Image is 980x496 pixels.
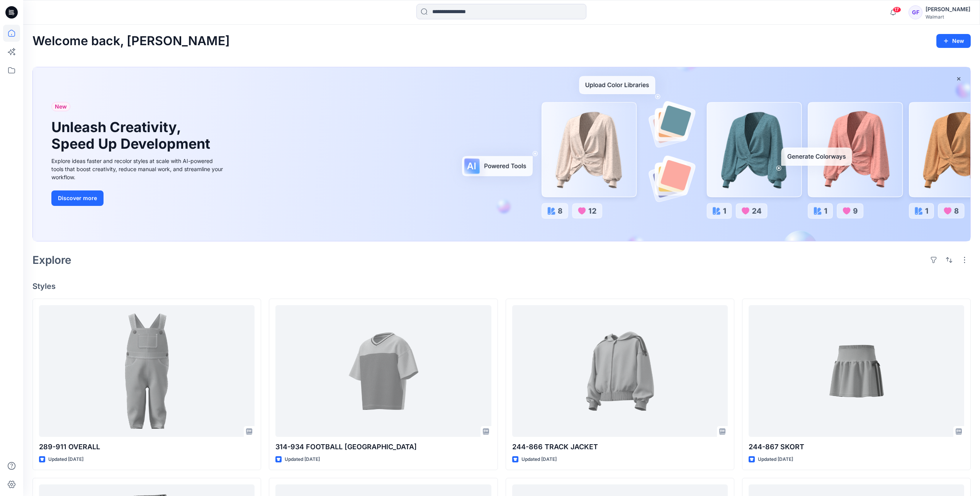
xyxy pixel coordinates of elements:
span: 17 [893,7,901,13]
div: GF [909,5,922,19]
p: Updated [DATE] [758,455,793,464]
div: Explore ideas faster and recolor styles at scale with AI-powered tools that boost creativity, red... [51,157,225,181]
h4: Styles [32,282,971,291]
h2: Explore [32,254,71,266]
span: New [55,102,67,111]
button: New [936,34,971,48]
p: Updated [DATE] [521,455,557,464]
a: 244-867 SKORT [749,305,964,437]
p: 289-911 OVERALL [39,442,255,452]
p: 244-867 SKORT [749,442,964,452]
a: Discover more [51,190,225,206]
h2: Welcome back, [PERSON_NAME] [32,34,230,48]
p: Updated [DATE] [48,455,83,464]
p: 244-866 TRACK JACKET [512,442,728,452]
h1: Unleash Creativity, Speed Up Development [51,119,214,152]
a: 314-934 FOOTBALL JERSEY [275,305,491,437]
p: 314-934 FOOTBALL [GEOGRAPHIC_DATA] [275,442,491,452]
a: 244-866 TRACK JACKET [512,305,728,437]
a: 289-911 OVERALL [39,305,255,437]
div: Walmart [926,14,970,20]
p: Updated [DATE] [285,455,320,464]
button: Discover more [51,190,104,206]
div: [PERSON_NAME] [926,5,970,14]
